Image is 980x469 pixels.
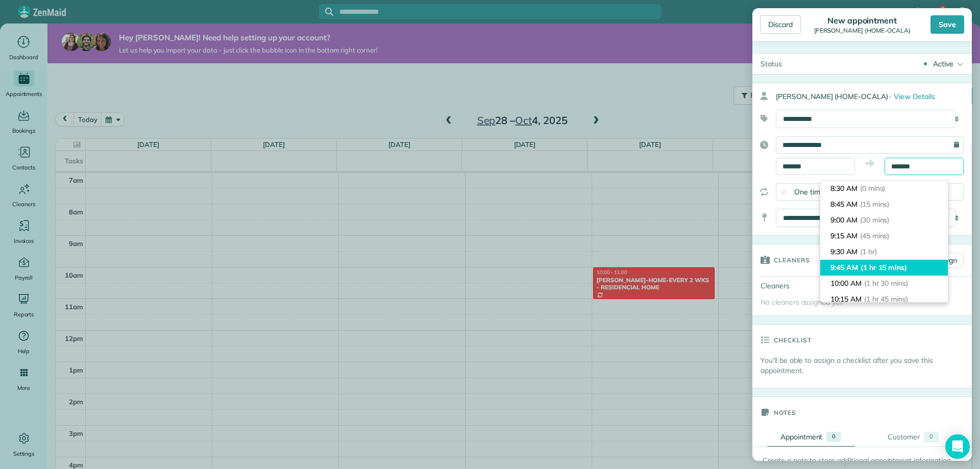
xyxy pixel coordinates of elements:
[774,325,812,355] h3: Checklist
[820,260,948,276] li: 9:45 AM
[780,432,823,442] div: Appointment
[820,228,948,244] li: 9:15 AM
[820,196,948,212] li: 8:45 AM
[761,355,972,376] p: You’ll be able to assign a checklist after you save this appointment.
[761,298,842,307] span: No cleaners assigned yet
[861,263,907,272] span: (1 hr 15 mins)
[945,434,970,459] div: Open Intercom Messenger
[820,291,948,307] li: 10:15 AM
[894,92,935,101] span: View Details
[860,215,890,225] span: (30 mins)
[820,276,948,291] li: 10:00 AM
[811,27,914,34] div: [PERSON_NAME] (HOME-OCALA)
[752,277,824,295] div: Cleaners
[889,92,891,101] span: ·
[774,244,810,275] h3: Cleaners
[820,212,948,228] li: 9:00 AM
[776,87,972,106] div: [PERSON_NAME] (HOME-OCALA)
[820,181,948,196] li: 8:30 AM
[781,190,788,196] input: One time
[860,231,890,240] span: (45 mins)
[811,15,914,26] div: New appointment
[864,294,908,304] span: (1 hr 45 mins)
[794,187,824,196] span: One time
[888,432,920,442] div: Customer
[864,279,908,288] span: (1 hr 30 mins)
[820,244,948,260] li: 9:30 AM
[924,432,939,442] div: 0
[933,59,953,69] div: Active
[774,397,796,428] h3: Notes
[826,432,841,442] div: 0
[860,184,886,193] span: (0 mins)
[752,54,790,74] div: Status
[860,247,877,256] span: (1 hr)
[930,15,964,34] div: Save
[860,200,890,209] span: (15 mins)
[760,15,801,34] div: Discard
